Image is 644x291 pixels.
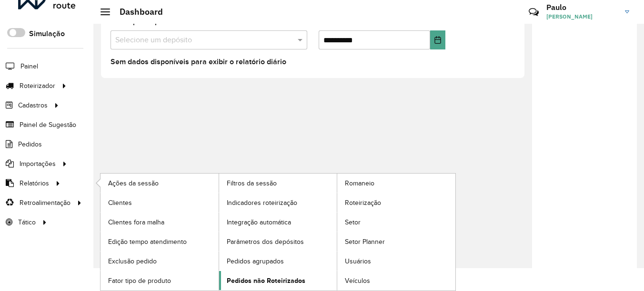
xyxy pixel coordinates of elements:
a: Usuários [337,252,455,271]
span: Cadastros [18,100,48,110]
span: Painel [20,61,38,71]
a: Contato Rápido [523,2,544,22]
a: Parâmetros dos depósitos [219,232,337,251]
a: Exclusão pedido [101,252,219,271]
a: Setor [337,213,455,232]
span: Setor [345,217,361,227]
span: Usuários [345,256,371,266]
span: Pedidos [18,139,42,149]
span: Clientes fora malha [108,217,164,227]
a: Roteirização [337,193,455,212]
span: Romaneio [345,178,374,188]
span: Filtros da sessão [227,178,277,188]
span: Roteirizador [20,81,55,91]
label: Simulação [29,28,65,39]
a: Pedidos agrupados [219,252,337,271]
span: Setor Planner [345,237,385,247]
span: Parâmetros dos depósitos [227,237,304,247]
span: Roteirização [345,198,381,208]
span: Edição tempo atendimento [108,237,187,247]
h3: Paulo [546,3,618,12]
button: Choose Date [430,30,446,49]
span: Painel de Sugestão [20,120,76,130]
span: Ações da sessão [108,178,159,188]
span: Importações [20,159,56,169]
span: Tático [18,217,36,227]
a: Filtros da sessão [219,174,337,193]
a: Clientes [101,193,219,212]
span: Integração automática [227,217,291,227]
h2: Dashboard [110,7,163,17]
a: Romaneio [337,174,455,193]
span: Relatórios [20,178,49,188]
span: Pedidos agrupados [227,256,284,266]
label: Sem dados disponíveis para exibir o relatório diário [111,56,286,68]
span: Exclusão pedido [108,256,157,266]
span: Indicadores roteirização [227,198,297,208]
span: Clientes [108,198,132,208]
a: Clientes fora malha [101,213,219,232]
a: Edição tempo atendimento [101,232,219,251]
a: Integração automática [219,213,337,232]
a: Indicadores roteirização [219,193,337,212]
span: Retroalimentação [20,198,70,208]
a: Setor Planner [337,232,455,251]
span: [PERSON_NAME] [546,12,618,21]
a: Ações da sessão [101,174,219,193]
